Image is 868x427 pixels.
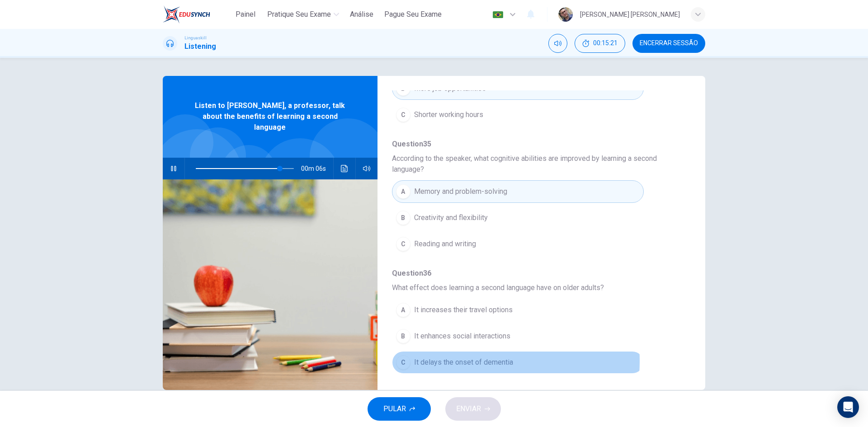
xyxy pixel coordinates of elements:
[392,233,644,255] button: CReading and writing
[392,351,644,374] button: CIt delays the onset of dementia
[396,355,410,370] div: C
[236,9,255,20] span: Painel
[163,5,231,23] a: EduSynch logo
[184,41,216,52] h1: Listening
[580,9,680,20] div: [PERSON_NAME] [PERSON_NAME]
[392,299,644,321] button: AIt increases their travel options
[392,180,644,203] button: AMemory and problem-solving
[396,237,410,251] div: C
[231,6,260,23] button: Painel
[392,103,644,126] button: CShorter working hours
[558,7,573,22] img: Profile picture
[593,40,618,47] span: 00:15:21
[414,186,507,197] span: Memory and problem-solving
[575,34,625,53] div: Esconder
[163,179,377,390] img: Listen to Bridget, a professor, talk about the benefits of learning a second language
[414,357,513,368] span: It delays the onset of dementia
[575,34,625,53] button: 00:15:21
[381,6,445,23] button: Pague Seu Exame
[163,5,210,23] img: EduSynch logo
[396,108,410,122] div: C
[392,325,644,347] button: BIt enhances social interactions
[414,212,488,223] span: Creativity and flexibility
[264,6,343,23] button: Pratique seu exame
[548,34,567,53] div: Silenciar
[384,9,442,20] span: Pague Seu Exame
[368,397,431,421] button: PULAR
[396,184,410,199] div: A
[184,35,207,41] span: Linguaskill
[392,139,676,150] span: Question 35
[396,211,410,225] div: B
[492,11,504,18] img: pt
[383,403,406,415] span: PULAR
[414,109,483,120] span: Shorter working hours
[392,268,676,279] span: Question 36
[414,305,513,315] span: It increases their travel options
[632,34,705,53] button: Encerrar Sessão
[640,40,698,47] span: Encerrar Sessão
[392,282,676,293] span: What effect does learning a second language have on older adults?
[192,100,348,133] span: Listen to [PERSON_NAME], a professor, talk about the benefits of learning a second language
[414,239,476,249] span: Reading and writing
[396,303,410,317] div: A
[396,329,410,343] div: B
[837,396,859,418] div: Open Intercom Messenger
[392,153,676,175] span: According to the speaker, what cognitive abilities are improved by learning a second language?
[301,158,333,179] span: 00m 06s
[337,158,352,179] button: Clique para ver a transcrição do áudio
[350,9,373,20] span: Análise
[267,9,331,20] span: Pratique seu exame
[392,206,644,229] button: BCreativity and flexibility
[346,6,377,23] button: Análise
[414,331,510,342] span: It enhances social interactions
